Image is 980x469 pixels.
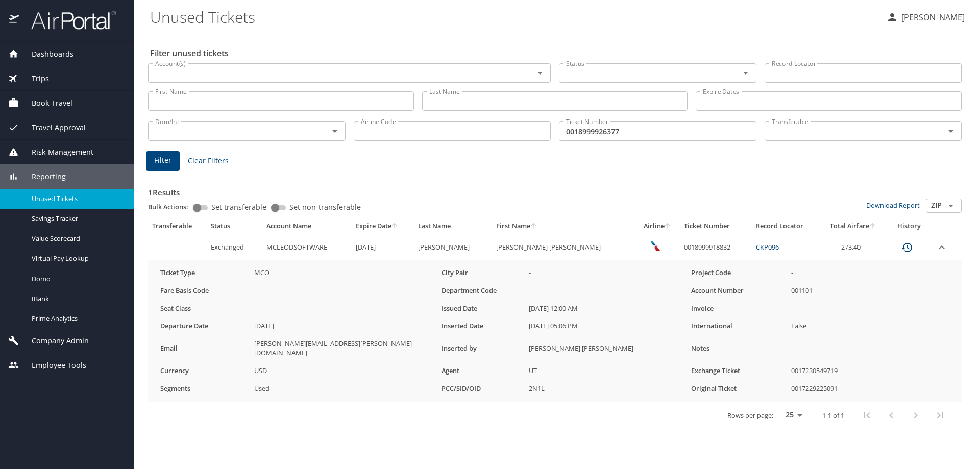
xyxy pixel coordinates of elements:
[156,362,250,380] th: Currency
[687,335,787,362] th: Notes
[887,217,932,235] th: History
[820,217,887,235] th: Total Airfare
[150,45,964,61] h2: Filter unused tickets
[156,380,250,398] th: Segments
[156,282,250,300] th: Fare Basis Code
[727,412,773,419] p: Rows per page:
[328,124,342,138] button: Open
[250,264,437,282] td: MCO
[525,264,687,282] td: -
[492,217,635,235] th: First Name
[32,294,121,304] span: IBank
[391,223,399,230] button: sort
[822,412,844,419] p: 1-1 of 1
[687,317,787,335] th: International
[898,11,965,23] p: [PERSON_NAME]
[944,124,958,138] button: Open
[9,10,20,30] img: icon-airportal.png
[19,171,66,182] span: Reporting
[936,241,948,254] button: expand row
[687,362,787,380] th: Exchange Ticket
[787,317,949,335] td: False
[207,217,262,235] th: Status
[680,217,752,235] th: Ticket Number
[869,223,876,230] button: sort
[525,282,687,300] td: -
[437,335,525,362] th: Inserted by
[19,97,72,109] span: Book Travel
[156,300,250,317] th: Seat Class
[19,335,89,347] span: Company Admin
[944,199,958,213] button: Open
[250,317,437,335] td: [DATE]
[19,146,93,158] span: Risk Management
[414,235,492,260] td: [PERSON_NAME]
[680,235,752,260] td: 0018999918832
[525,300,687,317] td: [DATE] 12:00 AM
[32,274,121,284] span: Domo
[739,66,753,80] button: Open
[184,152,233,170] button: Clear Filters
[156,264,250,282] th: Ticket Type
[687,264,787,282] th: Project Code
[352,217,414,235] th: Expire Date
[437,300,525,317] th: Issued Date
[437,282,525,300] th: Department Code
[289,204,361,211] span: Set non-transferable
[19,122,86,133] span: Travel Approval
[787,380,949,398] td: 0017229225091
[437,317,525,335] th: Inserted Date
[207,235,262,260] td: Exchanged
[437,362,525,380] th: Agent
[154,154,171,167] span: Filter
[820,235,887,260] td: 273.40
[525,362,687,380] td: UT
[687,380,787,398] th: Original Ticket
[148,202,197,211] p: Bulk Actions:
[777,408,806,423] select: rows per page
[787,335,949,362] td: -
[32,194,121,204] span: Unused Tickets
[437,264,525,282] th: City Pair
[156,317,250,335] th: Departure Date
[752,217,820,235] th: Record Locator
[148,217,962,429] table: custom pagination table
[414,217,492,235] th: Last Name
[687,300,787,317] th: Invoice
[756,242,779,252] a: CKP096
[250,362,437,380] td: USD
[146,151,180,171] button: Filter
[32,234,121,243] span: Value Scorecard
[148,181,962,199] h3: 1 Results
[787,264,949,282] td: -
[156,264,949,398] table: more info about unused tickets
[525,317,687,335] td: [DATE] 05:06 PM
[32,254,121,263] span: Virtual Pay Lookup
[650,241,660,251] img: American Airlines
[525,335,687,362] td: [PERSON_NAME] [PERSON_NAME]
[19,48,73,60] span: Dashboards
[250,300,437,317] td: -
[250,335,437,362] td: [PERSON_NAME][EMAIL_ADDRESS][PERSON_NAME][DOMAIN_NAME]
[262,235,352,260] td: MCLEODSOFTWARE
[492,235,635,260] td: [PERSON_NAME] [PERSON_NAME]
[635,217,680,235] th: Airline
[352,235,414,260] td: [DATE]
[437,380,525,398] th: PCC/SID/OID
[20,10,116,30] img: airportal-logo.png
[250,282,437,300] td: -
[665,223,672,230] button: sort
[19,360,86,371] span: Employee Tools
[250,380,437,398] td: Used
[882,8,969,27] button: [PERSON_NAME]
[152,221,203,231] div: Transferable
[866,201,920,210] a: Download Report
[530,223,537,230] button: sort
[150,1,878,33] h1: Unused Tickets
[32,314,121,324] span: Prime Analytics
[687,282,787,300] th: Account Number
[19,73,49,84] span: Trips
[32,214,121,224] span: Savings Tracker
[188,155,229,167] span: Clear Filters
[525,380,687,398] td: 2N1L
